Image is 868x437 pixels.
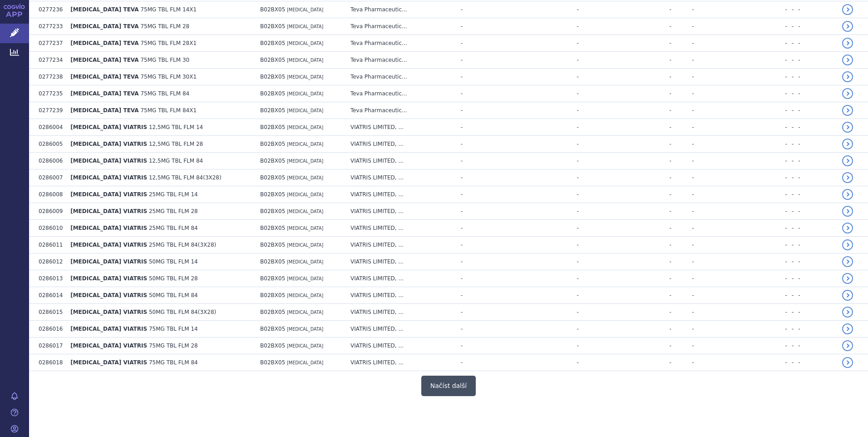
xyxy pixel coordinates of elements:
[787,186,794,203] td: -
[492,253,579,270] td: -
[787,169,794,186] td: -
[694,119,787,136] td: -
[140,40,197,46] span: 75MG TBL FLM 28X1
[579,18,671,35] td: -
[260,309,285,315] span: B02BX05
[149,208,198,214] span: 25MG TBL FLM 28
[492,52,579,69] td: -
[456,18,492,35] td: -
[260,90,285,97] span: B02BX05
[34,52,66,69] td: 0277234
[694,169,787,186] td: -
[842,340,853,351] a: detail
[260,275,285,282] span: B02BX05
[346,321,456,338] td: VIATRIS LIMITED, ...
[794,253,838,270] td: -
[287,226,323,231] span: [MEDICAL_DATA]
[70,258,147,265] span: [MEDICAL_DATA] VIATRIS
[456,354,492,371] td: -
[579,52,671,69] td: -
[492,102,579,119] td: -
[34,220,66,237] td: 0286010
[149,309,216,315] span: 50MG TBL FLM 84(3X28)
[346,1,456,18] td: Teva Pharmaceutic...
[346,186,456,203] td: VIATRIS LIMITED, ...
[70,57,138,63] span: [MEDICAL_DATA] TEVA
[794,287,838,304] td: -
[34,119,66,136] td: 0286004
[787,338,794,354] td: -
[149,343,198,349] span: 75MG TBL FLM 28
[346,354,456,371] td: VIATRIS LIMITED, ...
[34,153,66,169] td: 0286006
[787,85,794,102] td: -
[842,307,853,318] a: detail
[579,237,671,253] td: -
[140,74,197,80] span: 75MG TBL FLM 30X1
[287,276,323,281] span: [MEDICAL_DATA]
[492,153,579,169] td: -
[794,321,838,338] td: -
[287,7,323,12] span: [MEDICAL_DATA]
[456,119,492,136] td: -
[842,323,853,334] a: detail
[671,85,694,102] td: -
[34,18,66,35] td: 0277233
[694,237,787,253] td: -
[492,119,579,136] td: -
[140,23,189,30] span: 75MG TBL FLM 28
[694,102,787,119] td: -
[34,85,66,102] td: 0277235
[671,1,694,18] td: -
[287,175,323,180] span: [MEDICAL_DATA]
[492,69,579,85] td: -
[492,237,579,253] td: -
[140,57,189,63] span: 75MG TBL FLM 30
[456,153,492,169] td: -
[70,6,138,13] span: [MEDICAL_DATA] TEVA
[456,186,492,203] td: -
[34,287,66,304] td: 0286014
[671,203,694,220] td: -
[842,88,853,99] a: detail
[287,41,323,46] span: [MEDICAL_DATA]
[579,220,671,237] td: -
[787,203,794,220] td: -
[671,270,694,287] td: -
[260,225,285,231] span: B02BX05
[794,18,838,35] td: -
[346,69,456,85] td: Teva Pharmaceutic...
[34,186,66,203] td: 0286008
[70,343,147,349] span: [MEDICAL_DATA] VIATRIS
[260,141,285,147] span: B02BX05
[842,357,853,368] a: detail
[34,69,66,85] td: 0277238
[346,119,456,136] td: VIATRIS LIMITED, ...
[34,169,66,186] td: 0286007
[34,321,66,338] td: 0286016
[579,1,671,18] td: -
[579,287,671,304] td: -
[492,287,579,304] td: -
[70,40,138,46] span: [MEDICAL_DATA] TEVA
[492,186,579,203] td: -
[260,343,285,349] span: B02BX05
[346,220,456,237] td: VIATRIS LIMITED, ...
[456,237,492,253] td: -
[70,191,147,198] span: [MEDICAL_DATA] VIATRIS
[70,275,147,282] span: [MEDICAL_DATA] VIATRIS
[260,107,285,114] span: B02BX05
[346,85,456,102] td: Teva Pharmaceutic...
[287,91,323,96] span: [MEDICAL_DATA]
[492,203,579,220] td: -
[346,136,456,153] td: VIATRIS LIMITED, ...
[456,203,492,220] td: -
[456,253,492,270] td: -
[149,124,203,130] span: 12,5MG TBL FLM 14
[456,220,492,237] td: -
[787,153,794,169] td: -
[346,153,456,169] td: VIATRIS LIMITED, ...
[346,237,456,253] td: VIATRIS LIMITED, ...
[842,71,853,82] a: detail
[842,21,853,32] a: detail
